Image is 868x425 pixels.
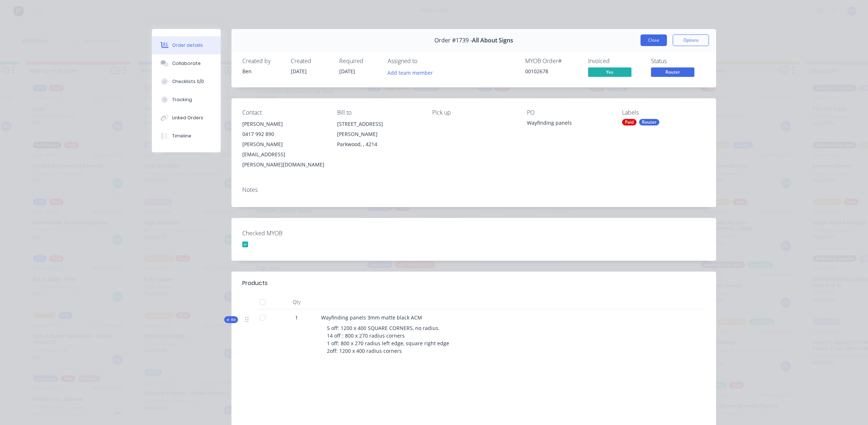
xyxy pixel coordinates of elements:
div: [STREET_ADDRESS][PERSON_NAME]Parkwood, , 4214 [337,119,420,149]
div: Created by [242,58,282,65]
button: Collaborate [152,54,221,73]
div: Timeline [172,133,191,139]
span: [DATE] [291,68,307,75]
div: [PERSON_NAME]0417 992 890[PERSON_NAME][EMAIL_ADDRESS][PERSON_NAME][DOMAIN_NAME] [242,119,325,170]
div: Parkwood, , 4214 [337,139,420,149]
button: Timeline [152,127,221,145]
span: Kit [226,317,236,322]
span: 1 [295,314,298,321]
div: Ben [242,67,282,75]
button: Options [673,34,709,46]
div: Assigned to [388,58,460,65]
div: Linked Orders [172,115,203,121]
div: Contact [242,109,325,116]
div: Invoiced [588,58,642,65]
button: Add team member [384,67,437,77]
div: Notes [242,186,705,193]
button: Linked Orders [152,109,221,127]
span: [DATE] [339,68,355,75]
button: Tracking [152,91,221,109]
span: All About Signs [472,37,513,44]
div: Collaborate [172,60,201,67]
div: Required [339,58,379,65]
div: Paid [622,119,637,125]
span: Wayfinding panels 3mm matte black ACM [321,314,422,321]
div: Router [639,119,659,125]
div: Bill to [337,109,420,116]
div: Products [242,279,268,288]
button: Add team member [388,67,437,77]
div: Wayfinding panels [527,119,610,129]
div: Pick up [432,109,515,116]
label: Checked MYOB [242,229,333,238]
div: Labels [622,109,705,116]
div: [PERSON_NAME][EMAIL_ADDRESS][PERSON_NAME][DOMAIN_NAME] [242,139,325,170]
span: Router [651,67,694,77]
div: Checklists 0/0 [172,78,204,85]
div: [STREET_ADDRESS][PERSON_NAME] [337,119,420,139]
span: 5 off: 1200 x 400 SQUARE CORNERS, no radius. 14 off : 800 x 270 radius corners 1 off: 800 x 270 r... [327,325,449,354]
button: Checklists 0/0 [152,73,221,91]
button: Kit [224,316,238,323]
div: Status [651,58,705,65]
span: Order #1739 - [434,37,472,44]
div: 00102678 [525,67,579,75]
button: Router [651,67,694,78]
button: Close [641,34,667,46]
div: Tracking [172,96,192,103]
div: Order details [172,42,203,49]
div: [PERSON_NAME] [242,119,325,129]
button: Order details [152,36,221,54]
div: Qty [275,295,318,309]
div: PO [527,109,610,116]
div: 0417 992 890 [242,129,325,139]
span: Yes [588,67,631,77]
div: MYOB Order # [525,58,579,65]
div: Created [291,58,331,65]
